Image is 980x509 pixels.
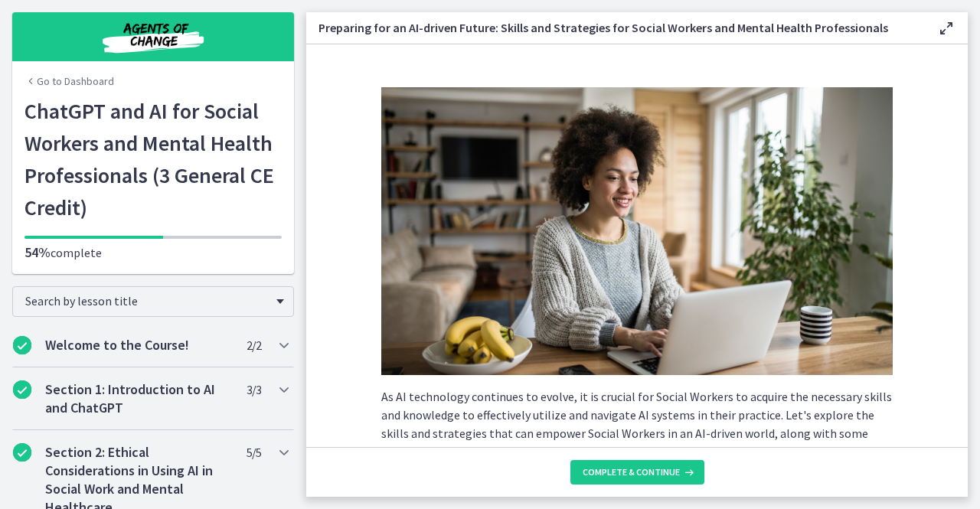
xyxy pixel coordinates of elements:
img: Agents of Change [61,18,245,55]
i: Completed [13,443,31,462]
h3: Preparing for an AI-driven Future: Skills and Strategies for Social Workers and Mental Health Pro... [318,18,913,37]
p: As AI technology continues to evolve, it is crucial for Social Workers to acquire the necessary s... [381,387,893,461]
span: 5 / 5 [247,443,261,462]
img: Slides_for_Title_Slides_for_ChatGPT_and_AI_for_Social_Work_%2820%29.png [381,87,893,375]
i: Completed [13,380,31,399]
span: 54% [24,243,51,261]
span: 3 / 3 [247,380,261,399]
h1: ChatGPT and AI for Social Workers and Mental Health Professionals (3 General CE Credit) [24,95,282,224]
h2: Welcome to the Course! [45,336,232,354]
a: Go to Dashboard [24,73,114,89]
span: 2 / 2 [247,336,261,354]
button: Complete & continue [570,460,704,485]
span: Search by lesson title [25,293,269,308]
div: Search by lesson title [12,286,294,317]
span: Complete & continue [583,466,680,478]
i: Completed [13,336,31,354]
h2: Section 1: Introduction to AI and ChatGPT [45,380,232,417]
p: complete [24,243,282,262]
